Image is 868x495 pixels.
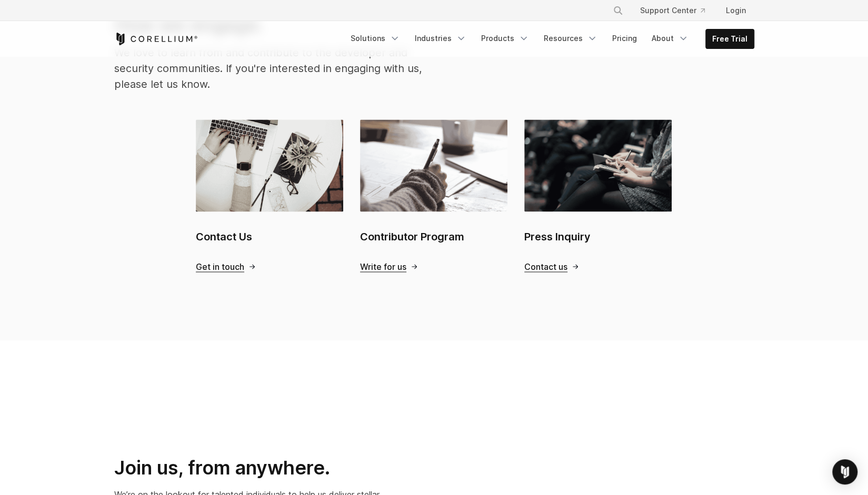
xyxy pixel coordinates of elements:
img: Contributor Program [360,119,507,211]
p: We love to learn from and contribute to the developer and security communities. If you're interes... [114,45,424,92]
div: Navigation Menu [344,29,754,49]
h2: Contributor Program [360,228,507,244]
a: Corellium Home [114,33,198,45]
a: Support Center [632,1,713,20]
a: Pricing [606,29,643,48]
a: Industries [408,29,473,48]
span: Contact us [524,261,567,272]
h2: Press Inquiry [524,228,672,244]
a: Login [717,1,754,20]
button: Search [608,1,627,20]
img: Contact Us [196,119,343,211]
div: Open Intercom Messenger [832,459,857,484]
span: Get in touch [196,261,244,272]
a: Contributor Program Contributor Program Write for us [360,119,507,271]
a: Press Inquiry Press Inquiry Contact us [524,119,672,271]
a: Products [475,29,535,48]
a: Resources [537,29,604,48]
a: Contact Us Contact Us Get in touch [196,119,343,271]
img: Press Inquiry [524,119,672,211]
h2: Contact Us [196,228,343,244]
a: Free Trial [706,29,754,48]
a: Solutions [344,29,406,48]
div: Navigation Menu [600,1,754,20]
a: About [645,29,695,48]
h2: Join us, from anywhere. [114,456,384,479]
span: Write for us [360,261,406,272]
